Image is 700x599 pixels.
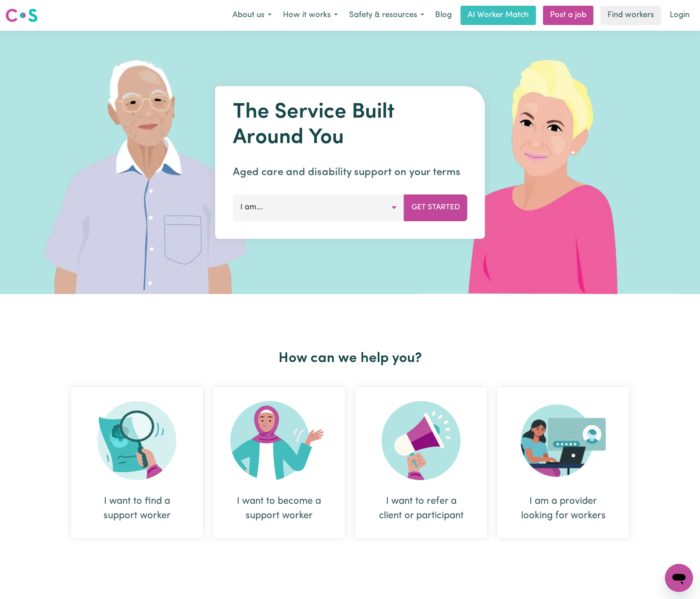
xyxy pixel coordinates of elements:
button: I am... [233,194,404,221]
div: I want to become a support worker [213,387,345,538]
a: Careseekers logo [5,5,38,25]
div: I am a provider looking for workers [497,387,629,538]
a: Login [664,6,695,25]
button: Get Started [404,194,468,221]
img: Careseekers logo [5,7,38,23]
div: I want to become a support worker [234,494,324,523]
img: Become Worker [230,401,328,480]
img: Provider [521,401,606,480]
a: Find workers [600,6,661,25]
a: Blog [430,6,457,25]
div: I want to find a support worker [92,494,182,523]
button: About us [227,6,277,25]
div: I want to refer a client or participant [355,387,487,538]
h2: How can we help you? [66,350,634,367]
a: Post a job [543,6,593,25]
div: I am a provider looking for workers [518,494,608,523]
h1: The Service Built Around You [233,100,468,151]
button: How it works [277,6,343,25]
button: Safety & resources [343,6,430,25]
a: AI Worker Match [461,6,536,25]
div: I want to find a support worker [71,387,203,538]
div: I want to refer a client or participant [376,494,466,523]
iframe: Button to launch messaging window [665,564,693,592]
p: Aged care and disability support on your terms [233,165,468,180]
img: Refer [382,401,461,480]
img: Search [97,401,176,480]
